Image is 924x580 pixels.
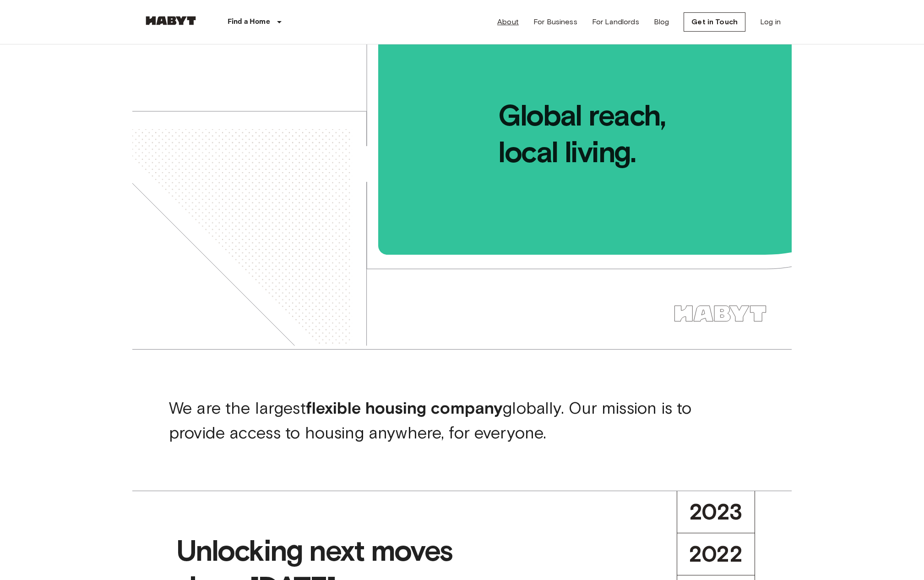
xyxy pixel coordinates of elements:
[677,533,755,575] button: 2022
[654,16,669,27] a: Blog
[380,44,792,170] span: Global reach, local living.
[132,44,792,346] img: we-make-moves-not-waiting-lists
[169,398,691,443] span: We are the largest globally. Our mission is to provide access to housing anywhere, for everyone.
[306,398,503,418] b: flexible housing company
[677,491,755,533] button: 2023
[592,16,639,27] a: For Landlords
[143,16,198,25] img: Habyt
[228,16,270,27] p: Find a Home
[690,498,743,525] span: 2023
[760,16,781,27] a: Log in
[497,16,519,27] a: About
[689,541,743,568] span: 2022
[684,12,745,32] a: Get in Touch
[533,16,577,27] a: For Business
